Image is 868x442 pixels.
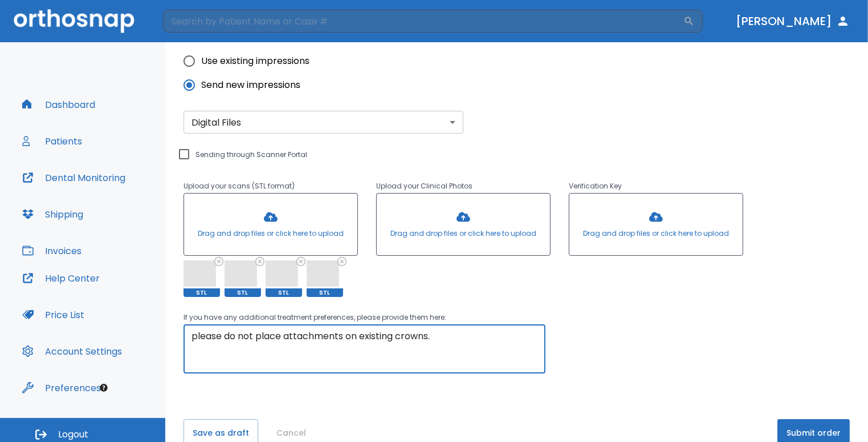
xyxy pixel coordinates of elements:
[15,127,89,155] button: Patients
[569,179,743,193] p: Verification Key
[731,11,854,31] button: [PERSON_NAME]
[58,428,88,441] span: Logout
[307,288,343,297] span: STL
[15,374,108,401] button: Preferences
[15,337,129,365] button: Account Settings
[15,200,90,228] button: Shipping
[15,164,132,191] button: Dental Monitoring
[201,78,300,92] span: Send new impressions
[201,54,309,68] span: Use existing impressions
[184,179,358,193] p: Upload your scans (STL format)
[15,237,88,264] button: Invoices
[15,91,102,118] button: Dashboard
[99,383,109,393] div: Tooltip anchor
[225,288,261,297] span: STL
[376,179,551,193] p: Upload your Clinical Photos
[184,311,743,324] p: If you have any additional treatment preferences, please provide them here:
[184,288,220,297] span: STL
[191,330,537,369] textarea: please do not place attachments on existing crowns.
[14,9,135,33] img: Orthosnap
[163,10,683,33] input: Search by Patient Name or Case #
[15,264,107,292] button: Help Center
[266,288,302,297] span: STL
[184,111,463,134] div: Without label
[15,301,91,328] button: Price List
